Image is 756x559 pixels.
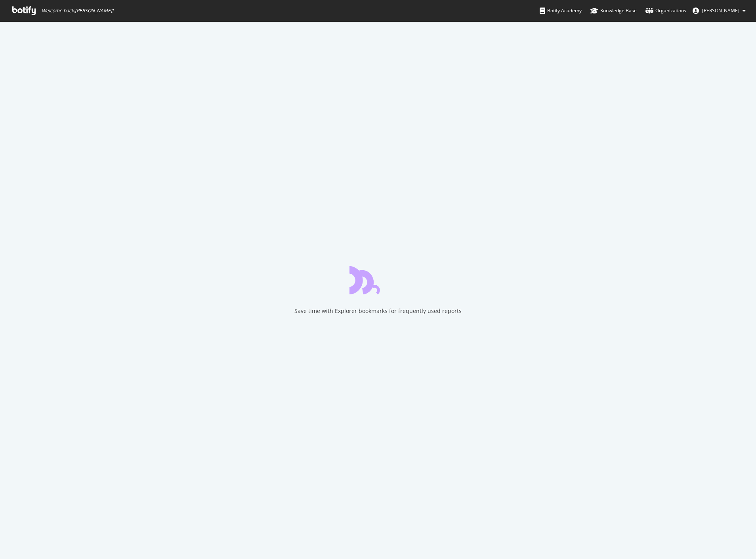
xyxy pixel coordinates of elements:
[42,8,113,14] span: Welcome back, [PERSON_NAME] !
[294,307,462,315] div: Save time with Explorer bookmarks for frequently used reports
[686,4,752,17] button: [PERSON_NAME]
[349,266,407,294] div: animation
[645,7,686,15] div: Organizations
[540,7,582,15] div: Botify Academy
[590,7,637,15] div: Knowledge Base
[702,7,739,14] span: Kristiina Halme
